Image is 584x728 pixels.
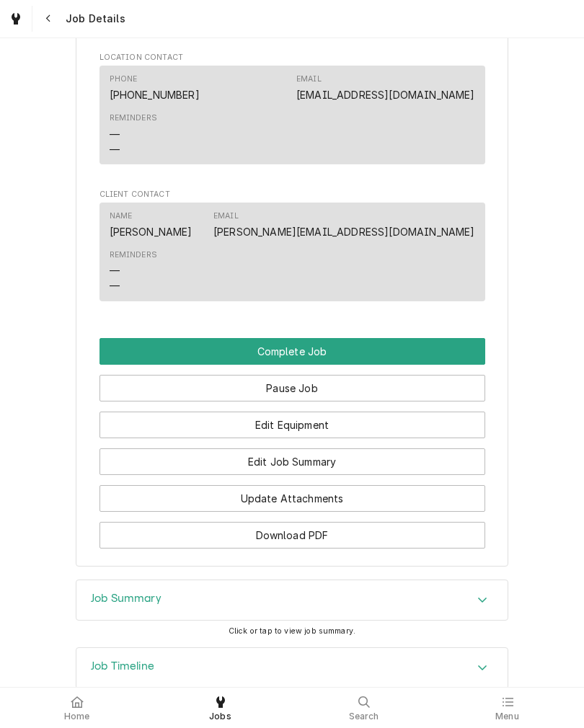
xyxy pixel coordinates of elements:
span: Click or tap to view job summary. [229,626,355,636]
div: Client Contact [99,189,485,308]
div: Location Contact [99,52,485,171]
div: Name [110,210,193,239]
div: — [110,278,120,293]
div: [PERSON_NAME] [110,224,193,239]
span: Menu [495,711,519,722]
div: Location Contact List [99,66,485,171]
button: Accordion Details Expand Trigger [76,648,508,688]
div: Name [110,210,133,222]
div: Reminders [110,112,157,124]
button: Complete Job [99,338,485,365]
div: Reminders [110,249,157,293]
h3: Job Timeline [91,660,154,673]
div: — [110,263,120,278]
div: Email [296,74,474,102]
a: Go to Jobs [3,6,29,32]
span: Jobs [209,711,231,722]
div: Button Group Row [99,475,485,512]
div: Contact [99,66,485,164]
a: Menu [436,691,578,725]
span: Job Details [61,12,125,26]
div: Reminders [110,249,157,261]
a: Jobs [149,691,291,725]
div: Button Group Row [99,401,485,438]
div: Reminders [110,112,157,156]
a: [PERSON_NAME][EMAIL_ADDRESS][DOMAIN_NAME] [213,226,475,238]
div: Accordion Header [76,648,508,688]
div: — [110,127,120,142]
div: Email [296,74,322,85]
button: Edit Equipment [99,412,485,438]
button: Accordion Details Expand Trigger [76,580,508,621]
span: Search [349,711,379,722]
a: [EMAIL_ADDRESS][DOMAIN_NAME] [296,89,474,101]
div: Job Timeline [76,647,508,689]
div: Button Group Row [99,512,485,549]
div: Email [213,210,239,222]
div: Accordion Header [76,580,508,621]
div: Client Contact List [99,203,485,308]
a: Home [6,691,148,725]
button: Edit Job Summary [99,448,485,475]
div: Contact [99,203,485,301]
div: Email [213,210,475,239]
span: Location Contact [99,52,485,63]
div: Button Group Row [99,438,485,475]
div: — [110,142,120,157]
div: Button Group Row [99,365,485,401]
div: Button Group Row [99,338,485,365]
div: Phone [110,74,138,85]
h3: Job Summary [91,592,162,605]
span: Home [64,711,90,722]
button: Update Attachments [99,485,485,512]
div: Job Summary [76,580,508,621]
span: Client Contact [99,189,485,200]
a: Search [293,691,435,725]
a: [PHONE_NUMBER] [110,89,200,101]
button: Navigate back [35,6,61,32]
button: Download PDF [99,522,485,549]
div: Phone [110,74,200,102]
button: Pause Job [99,375,485,401]
div: Button Group [99,338,485,549]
